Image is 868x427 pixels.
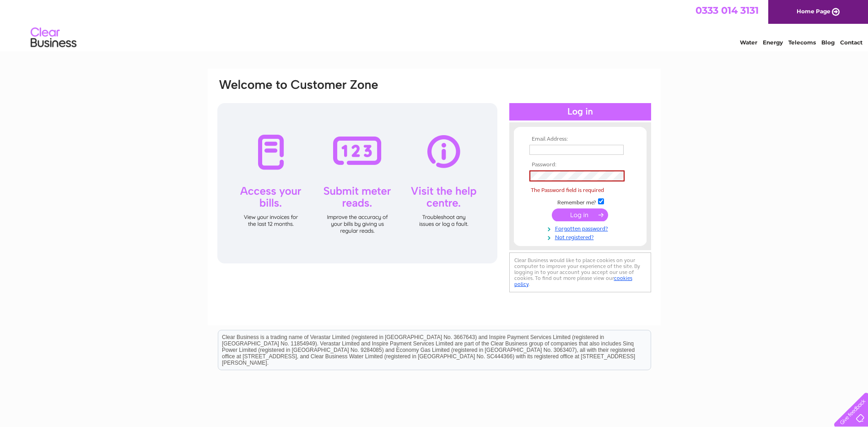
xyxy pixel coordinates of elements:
[509,252,651,292] div: Clear Business would like to place cookies on your computer to improve your experience of the sit...
[529,232,633,241] a: Not registered?
[529,224,633,232] a: Forgotten password?
[514,275,632,287] a: cookies policy
[821,39,835,46] a: Blog
[840,39,863,46] a: Contact
[527,136,633,142] th: Email Address:
[695,5,759,16] a: 0333 014 3131
[531,187,604,193] span: The Password field is required
[527,197,633,206] td: Remember me?
[552,208,608,221] input: Submit
[788,39,816,46] a: Telecoms
[763,39,783,46] a: Energy
[740,39,757,46] a: Water
[218,5,651,44] div: Clear Business is a trading name of Verastar Limited (registered in [GEOGRAPHIC_DATA] No. 3667643...
[527,162,633,168] th: Password:
[30,24,77,52] img: logo.png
